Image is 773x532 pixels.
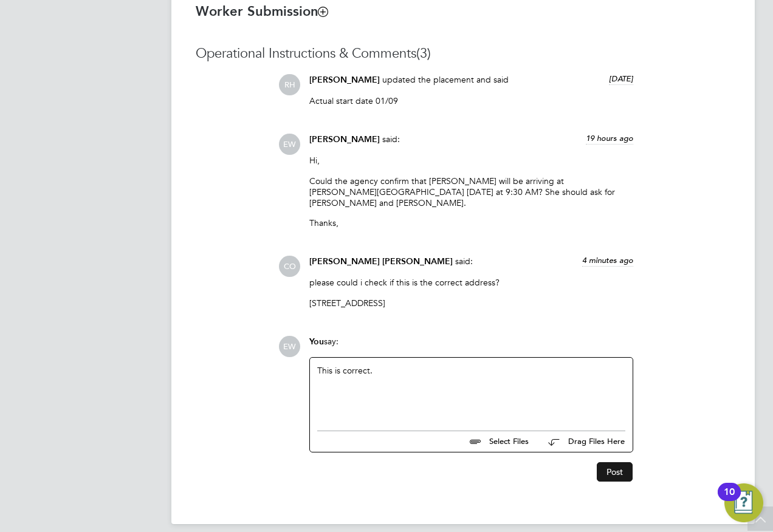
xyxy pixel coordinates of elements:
span: updated the placement and said [382,74,509,85]
p: Thanks, [309,217,633,228]
div: say: [309,336,633,357]
p: Hi, [309,155,633,166]
a: [STREET_ADDRESS] [309,298,385,309]
span: CO [279,256,300,277]
span: 19 hours ago [586,133,633,143]
span: EW [279,134,300,155]
button: Post [597,462,633,482]
p: Actual start date 01/09 [309,95,633,106]
span: [PERSON_NAME] [309,75,380,85]
span: You [309,336,324,347]
h3: Operational Instructions & Comments [196,45,730,63]
div: 10 [724,492,735,508]
span: [PERSON_NAME] [PERSON_NAME] [309,256,453,267]
span: said: [455,256,473,267]
span: said: [382,134,400,145]
span: 4 minutes ago [582,255,633,265]
button: Open Resource Center, 10 new notifications [724,483,763,522]
b: Worker Submission [196,3,328,19]
p: Could the agency confirm that [PERSON_NAME] will be arriving at [PERSON_NAME][GEOGRAPHIC_DATA] [D... [309,176,633,209]
span: [PERSON_NAME] [309,134,380,145]
span: [DATE] [609,73,633,84]
span: (3) [416,45,431,61]
button: Drag Files Here [538,429,625,455]
div: This is correct. [317,365,625,417]
span: EW [279,336,300,357]
span: RH [279,74,300,95]
p: please could i check if this is the correct address? [309,277,633,288]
